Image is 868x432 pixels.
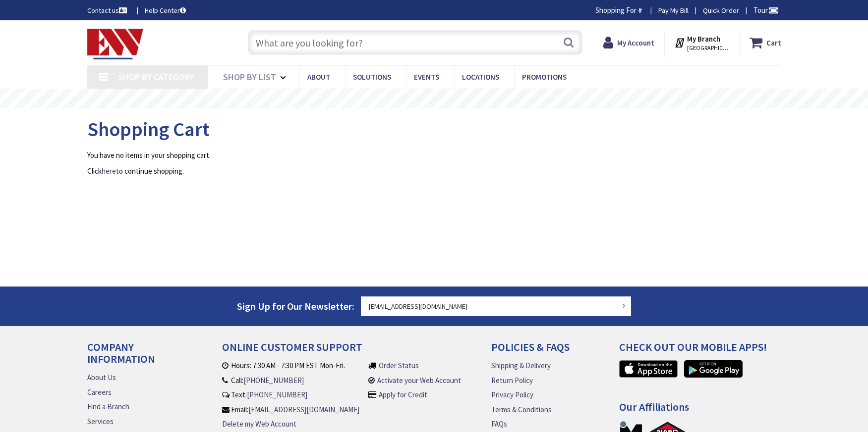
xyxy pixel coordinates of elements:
a: [PHONE_NUMBER] [243,375,304,385]
a: Terms & Conditions [491,404,552,415]
strong: My Branch [687,34,720,44]
span: About [307,72,330,82]
span: Shopping For [595,5,637,15]
span: Solutions [353,72,391,82]
h1: Shopping Cart [87,118,781,140]
strong: My Account [617,38,654,48]
a: Delete my Web Account [222,419,296,429]
input: Enter your email address [361,296,632,316]
li: Email: [222,404,359,415]
li: Call: [222,375,359,385]
a: [EMAIL_ADDRESS][DOMAIN_NAME] [248,404,359,415]
span: Shop By List [223,71,276,83]
span: Shop By Category [118,71,194,83]
a: [PHONE_NUMBER] [247,389,307,400]
a: Help Center [145,5,186,15]
li: Hours: 7:30 AM - 7:30 PM EST Mon-Fri. [222,360,359,371]
a: Privacy Policy [491,389,533,400]
h4: Online Customer Support [222,341,461,360]
span: Tour [753,5,779,15]
div: My Branch [GEOGRAPHIC_DATA], [GEOGRAPHIC_DATA] [674,34,729,51]
span: Events [414,72,439,82]
strong: Cart [766,34,781,51]
a: Quick Order [703,5,739,15]
img: Electrical Wholesalers, Inc. [87,29,144,59]
a: Contact us [87,5,129,15]
a: My Account [603,34,654,51]
a: here [102,166,116,176]
a: Return Policy [491,375,533,385]
a: Order Status [379,360,419,371]
a: Apply for Credit [379,389,427,400]
a: About Us [87,372,116,383]
span: Locations [462,72,499,82]
a: FAQs [491,419,507,429]
span: Sign Up for Our Newsletter: [237,300,354,312]
li: Text: [222,389,359,400]
h4: Our Affiliations [619,401,789,420]
a: Activate your Web Account [377,375,461,385]
a: Shipping & Delivery [491,360,551,371]
span: [GEOGRAPHIC_DATA], [GEOGRAPHIC_DATA] [687,44,729,52]
a: Services [87,416,114,427]
a: Find a Branch [87,401,129,412]
p: Click to continue shopping. [87,166,781,176]
p: You have no items in your shopping cart. [87,150,781,160]
a: Careers [87,387,112,397]
h4: Company Information [87,341,192,372]
input: What are you looking for? [248,30,582,55]
strong: # [638,5,642,15]
h4: Policies & FAQs [491,341,588,360]
h4: Check out Our Mobile Apps! [619,341,789,360]
a: Pay My Bill [658,5,689,15]
rs-layer: Free Same Day Pickup at 19 Locations [344,94,525,104]
span: Promotions [522,72,567,82]
a: Cart [750,34,781,51]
